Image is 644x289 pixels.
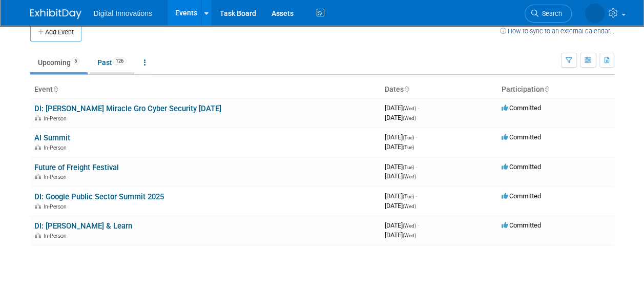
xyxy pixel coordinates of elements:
[403,115,416,121] span: (Wed)
[34,221,132,231] a: DI: [PERSON_NAME] & Learn
[403,106,416,111] span: (Wed)
[500,27,614,35] a: How to sync to an external calendar...
[30,9,81,19] img: ExhibitDay
[418,221,419,229] span: -
[385,172,416,180] span: [DATE]
[381,81,497,98] th: Dates
[34,163,119,172] a: Future of Freight Festival
[404,85,409,93] a: Sort by Start Date
[35,203,41,209] img: In-Person Event
[525,5,572,23] a: Search
[585,4,605,23] img: Mollie Armatas
[35,174,41,179] img: In-Person Event
[94,9,152,17] span: Digital Innovations
[385,114,416,121] span: [DATE]
[403,135,414,140] span: (Tue)
[403,194,414,199] span: (Tue)
[34,192,164,201] a: DI: Google Public Sector Summit 2025
[497,81,614,98] th: Participation
[44,174,70,180] span: In-Person
[418,104,419,112] span: -
[44,115,70,122] span: In-Person
[34,133,70,142] a: AI Summit
[30,23,81,42] button: Add Event
[35,115,41,120] img: In-Person Event
[385,163,417,171] span: [DATE]
[544,85,549,93] a: Sort by Participation Type
[502,221,541,229] span: Committed
[403,203,416,209] span: (Wed)
[385,202,416,210] span: [DATE]
[416,192,417,200] span: -
[502,192,541,200] span: Committed
[34,104,221,113] a: DI: [PERSON_NAME] Miracle Gro Cyber Security [DATE]
[502,104,541,112] span: Committed
[385,143,414,151] span: [DATE]
[502,133,541,141] span: Committed
[538,10,562,17] span: Search
[35,144,41,150] img: In-Person Event
[71,57,80,65] span: 5
[385,221,419,229] span: [DATE]
[30,81,381,98] th: Event
[416,163,417,171] span: -
[30,53,88,72] a: Upcoming5
[53,85,58,93] a: Sort by Event Name
[403,144,414,150] span: (Tue)
[403,174,416,179] span: (Wed)
[35,233,41,238] img: In-Person Event
[502,163,541,171] span: Committed
[385,104,419,112] span: [DATE]
[90,53,134,72] a: Past126
[44,233,70,239] span: In-Person
[416,133,417,141] span: -
[403,223,416,229] span: (Wed)
[113,57,127,65] span: 126
[385,133,417,141] span: [DATE]
[44,203,70,210] span: In-Person
[403,164,414,170] span: (Tue)
[385,192,417,200] span: [DATE]
[44,144,70,151] span: In-Person
[385,231,416,239] span: [DATE]
[403,233,416,238] span: (Wed)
